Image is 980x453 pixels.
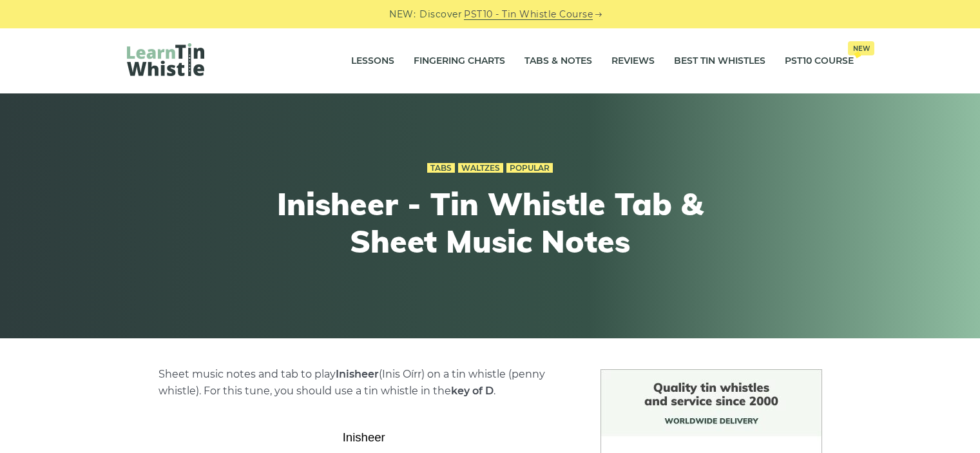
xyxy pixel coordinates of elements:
[253,186,727,260] h1: Inisheer - Tin Whistle Tab & Sheet Music Notes
[458,163,503,173] a: Waltzes
[674,45,765,77] a: Best Tin Whistles
[414,45,505,77] a: Fingering Charts
[336,368,379,380] strong: Inisheer
[785,45,854,77] a: PST10 CourseNew
[611,45,655,77] a: Reviews
[506,163,553,173] a: Popular
[427,163,455,173] a: Tabs
[524,45,592,77] a: Tabs & Notes
[351,45,394,77] a: Lessons
[848,41,874,55] span: New
[127,43,204,76] img: LearnTinWhistle.com
[451,385,494,397] strong: key of D
[159,366,570,400] p: Sheet music notes and tab to play (Inis Oírr) on a tin whistle (penny whistle). For this tune, yo...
